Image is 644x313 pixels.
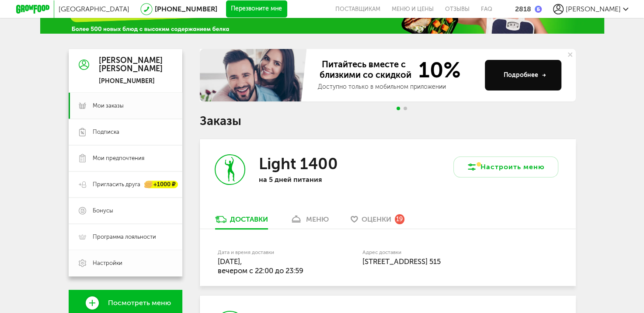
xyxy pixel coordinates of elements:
[226,0,287,18] button: Перезвоните мне
[230,215,268,223] div: Доставки
[93,128,119,136] span: Подписка
[453,156,558,177] button: Настроить меню
[404,107,407,110] span: Go to slide 2
[69,93,182,119] a: Мои заказы
[362,250,526,255] label: Адрес доставки
[69,250,182,276] a: Настройки
[93,181,140,188] span: Пригласить друга
[93,207,113,215] span: Бонусы
[258,175,372,184] p: на 5 дней питания
[485,60,561,90] button: Подробнее
[395,214,404,224] div: 19
[566,5,621,13] span: [PERSON_NAME]
[69,171,182,198] a: Пригласить друга +1000 ₽
[346,215,409,229] a: Оценки 19
[69,145,182,171] a: Мои предпочтения
[535,6,542,13] img: bonus_b.cdccf46.png
[306,215,329,223] div: меню
[413,59,461,81] span: 10%
[397,107,400,110] span: Go to slide 1
[504,71,546,80] div: Подробнее
[93,233,156,241] span: Программа лояльности
[218,250,318,255] label: Дата и время доставки
[93,259,122,267] span: Настройки
[515,5,531,13] div: 2818
[145,181,178,188] div: +1000 ₽
[218,257,303,275] span: [DATE], вечером c 22:00 до 23:59
[318,83,478,91] div: Доступно только в мобильном приложении
[258,154,338,173] h3: Light 1400
[69,198,182,224] a: Бонусы
[99,77,163,85] div: [PHONE_NUMBER]
[69,119,182,145] a: Подписка
[69,224,182,250] a: Программа лояльности
[211,215,272,229] a: Доставки
[93,154,144,162] span: Мои предпочтения
[200,115,576,127] h1: Заказы
[93,102,124,110] span: Мои заказы
[200,49,309,101] img: family-banner.579af9d.jpg
[99,56,163,74] div: [PERSON_NAME] [PERSON_NAME]
[155,5,217,13] a: [PHONE_NUMBER]
[318,59,413,81] span: Питайтесь вместе с близкими со скидкой
[362,257,441,266] span: [STREET_ADDRESS] 515
[285,215,333,229] a: меню
[362,215,391,223] span: Оценки
[108,299,171,307] span: Посмотреть меню
[59,5,129,13] span: [GEOGRAPHIC_DATA]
